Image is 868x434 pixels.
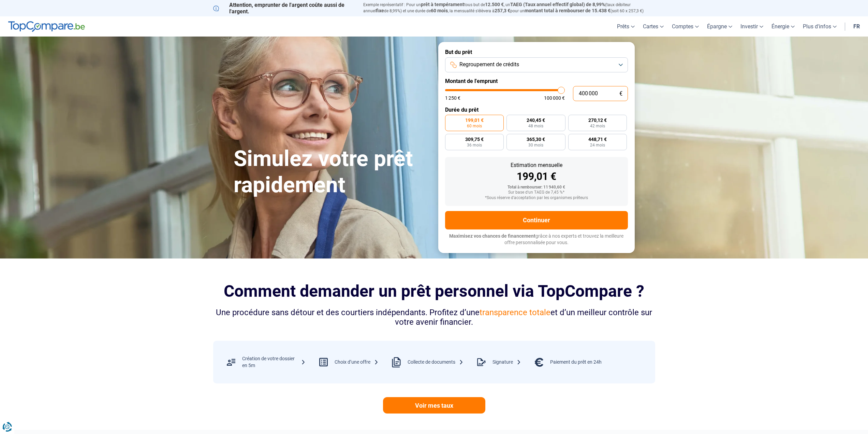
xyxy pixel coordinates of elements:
img: TopCompare [8,21,85,32]
span: TAEG (Taux annuel effectif global) de 8,99% [510,2,605,7]
div: Signature [492,359,521,366]
span: fixe [376,8,384,13]
label: Durée du prêt [445,107,628,113]
a: Prêts [613,16,639,37]
span: Maximisez vos chances de financement [449,233,535,239]
a: Cartes [639,16,668,37]
p: grâce à nos experts et trouvez la meilleure offre personnalisée pour vous. [445,233,628,246]
span: 30 mois [528,143,543,147]
span: transparence totale [480,308,550,317]
span: 257,3 € [495,8,510,13]
button: Regroupement de crédits [445,57,628,72]
a: Énergie [767,16,799,37]
span: 240,45 € [527,118,545,123]
div: Une procédure sans détour et des courtiers indépendants. Profitez d’une et d’un meilleur contrôle... [213,308,655,327]
span: 309,75 € [465,137,484,142]
span: 60 mois [467,124,482,128]
div: *Sous réserve d'acceptation par les organismes prêteurs [451,196,622,200]
span: 199,01 € [465,118,484,123]
span: 24 mois [590,143,605,147]
a: Comptes [668,16,703,37]
span: 60 mois [431,8,448,13]
span: 36 mois [467,143,482,147]
div: Collecte de documents [408,359,464,366]
span: montant total à rembourser de 15.438 € [525,8,610,13]
div: Total à rembourser: 11 940,60 € [451,185,622,190]
a: Investir [736,16,767,37]
a: Plus d'infos [799,16,841,37]
div: Création de votre dossier en 5m [242,355,306,369]
span: 100 000 € [544,96,565,100]
a: Voir mes taux [383,397,485,414]
div: Paiement du prêt en 24h [550,359,602,366]
h2: Comment demander un prêt personnel via TopCompare ? [213,282,655,300]
span: 42 mois [590,124,605,128]
label: Montant de l'emprunt [445,78,628,84]
span: 1 250 € [445,96,460,100]
span: € [619,91,622,97]
label: But du prêt [445,49,628,55]
p: Exemple représentatif : Pour un tous but de , un (taux débiteur annuel de 8,99%) et une durée de ... [363,2,655,14]
div: Estimation mensuelle [451,163,622,168]
div: Choix d’une offre [335,359,379,366]
div: 199,01 € [451,171,622,182]
span: 12.500 € [485,2,504,7]
span: 365,30 € [527,137,545,142]
span: 48 mois [528,124,543,128]
span: prêt à tempérament [421,2,464,7]
span: 448,71 € [588,137,607,142]
span: 270,12 € [588,118,607,123]
a: Épargne [703,16,736,37]
a: fr [849,16,864,37]
span: Regroupement de crédits [459,61,519,68]
h1: Simulez votre prêt rapidement [234,146,430,198]
div: Sur base d'un TAEG de 7,45 %* [451,190,622,195]
p: Attention, emprunter de l'argent coûte aussi de l'argent. [213,2,355,15]
button: Continuer [445,211,628,229]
